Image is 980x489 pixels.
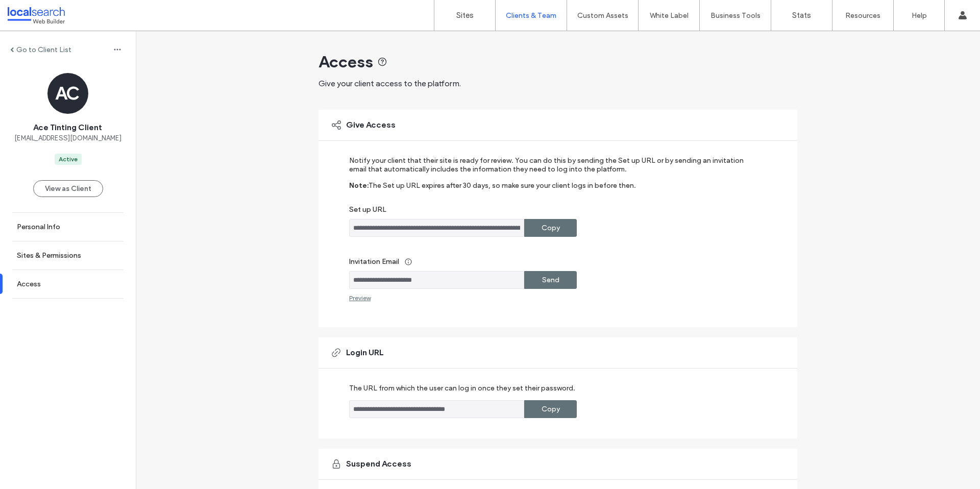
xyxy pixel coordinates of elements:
label: Set up URL [349,205,753,219]
label: White Label [650,11,689,20]
label: Note: [349,181,369,205]
span: Give Access [346,119,396,131]
label: The URL from which the user can log in once they set their password. [349,384,575,400]
label: Stats [792,11,811,20]
label: Copy [542,218,560,237]
label: Go to Client List [16,45,71,54]
label: Copy [542,400,560,419]
span: Ace Tinting Client [33,122,102,133]
label: Resources [845,11,880,20]
span: Access [318,52,373,72]
span: Give your client access to the platform. [318,79,461,88]
label: Notify your client that their site is ready for review. You can do this by sending the Set up URL... [349,156,753,181]
button: View as Client [33,180,103,197]
span: Suspend Access [346,458,411,470]
div: Preview [349,294,371,302]
label: Personal Info [17,223,60,231]
div: Active [59,155,78,164]
label: Invitation Email [349,252,753,271]
div: AC [47,73,88,114]
label: Clients & Team [506,11,556,20]
label: Custom Assets [577,11,628,20]
label: Access [17,280,41,288]
label: Help [912,11,927,20]
label: Sites & Permissions [17,251,81,260]
label: Send [542,271,559,289]
label: Sites [456,11,474,20]
span: [EMAIL_ADDRESS][DOMAIN_NAME] [14,133,121,143]
label: Business Tools [710,11,761,20]
label: The Set up URL expires after 30 days, so make sure your client logs in before then. [369,181,636,205]
span: Login URL [346,347,383,358]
